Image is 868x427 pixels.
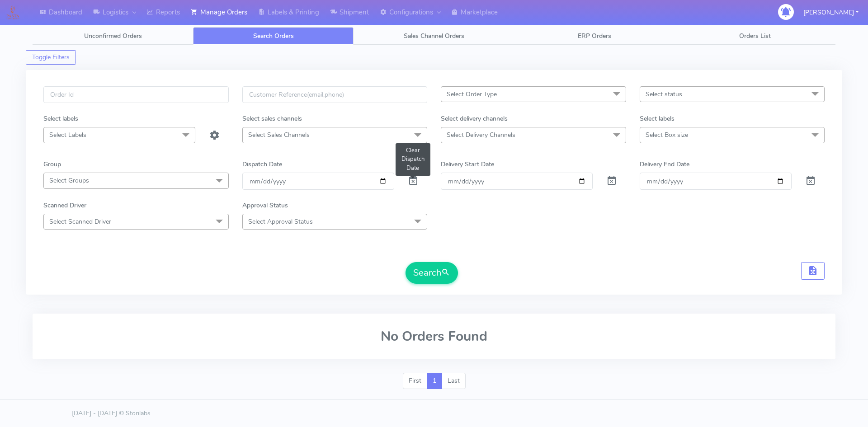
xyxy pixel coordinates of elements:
[441,114,508,123] label: Select delivery channels
[26,50,76,65] button: Toggle Filters
[43,86,229,103] input: Order Id
[248,131,310,139] span: Select Sales Channels
[84,32,142,40] span: Unconfirmed Orders
[447,90,497,99] span: Select Order Type
[49,217,111,226] span: Select Scanned Driver
[43,329,825,344] h2: No Orders Found
[242,201,288,210] label: Approval Status
[33,27,835,45] ul: Tabs
[447,131,515,139] span: Select Delivery Channels
[49,176,89,185] span: Select Groups
[739,32,771,40] span: Orders List
[404,32,464,40] span: Sales Channel Orders
[49,131,86,139] span: Select Labels
[797,3,865,22] button: [PERSON_NAME]
[253,32,294,40] span: Search Orders
[242,86,428,103] input: Customer Reference(email,phone)
[646,131,688,139] span: Select Box size
[640,160,689,169] label: Delivery End Date
[248,217,313,226] span: Select Approval Status
[43,160,61,169] label: Group
[646,90,682,99] span: Select status
[242,160,282,169] label: Dispatch Date
[43,201,86,210] label: Scanned Driver
[406,262,458,284] button: Search
[441,160,494,169] label: Delivery Start Date
[242,114,302,123] label: Select sales channels
[640,114,675,123] label: Select labels
[578,32,611,40] span: ERP Orders
[427,373,442,389] a: 1
[43,114,78,123] label: Select labels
